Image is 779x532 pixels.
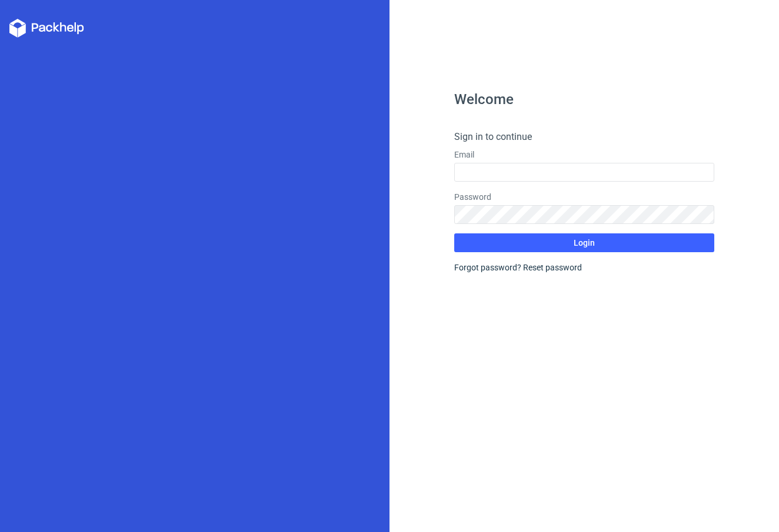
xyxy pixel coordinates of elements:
[574,239,595,247] span: Login
[454,130,714,144] h4: Sign in to continue
[523,263,582,272] a: Reset password
[454,92,714,106] h1: Welcome
[454,262,714,273] div: Forgot password?
[454,233,714,252] button: Login
[454,191,714,203] label: Password
[454,149,714,160] label: Email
